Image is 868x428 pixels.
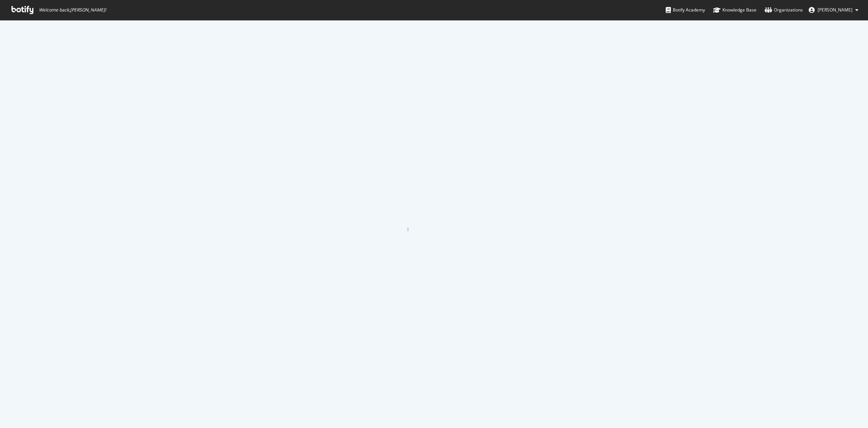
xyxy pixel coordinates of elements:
div: Botify Academy [666,6,705,14]
span: Welcome back, [PERSON_NAME] ! [39,7,106,13]
div: Knowledge Base [713,6,756,14]
div: animation [408,205,461,231]
div: Organizations [765,6,803,14]
span: Bryan Passanisi [818,7,852,13]
button: [PERSON_NAME] [803,4,864,16]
